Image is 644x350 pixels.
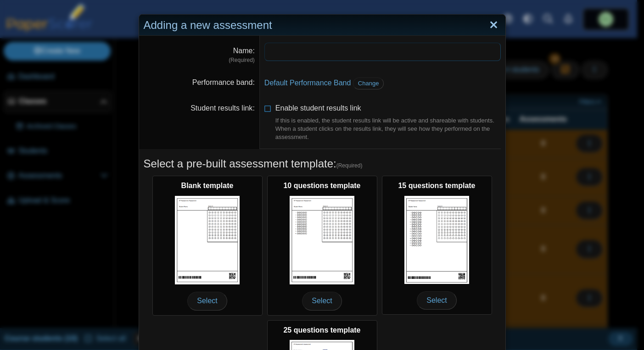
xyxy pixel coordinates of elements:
b: 10 questions template [283,182,360,189]
span: Enable student results link [275,104,501,141]
a: Close [487,17,501,33]
span: Select [302,292,342,310]
img: scan_sheet_10_questions.png [290,196,355,284]
span: Select [417,291,456,310]
img: scan_sheet_15_questions.png [404,196,470,284]
label: Name [233,47,255,55]
a: Change [353,78,384,89]
b: Blank template [181,182,234,189]
b: 15 questions template [398,182,475,189]
span: Select [187,292,227,310]
a: Default Performance Band [264,79,351,87]
b: 25 questions template [283,326,360,334]
img: scan_sheet_blank.png [175,196,240,284]
dfn: (Required) [144,56,255,64]
label: Performance band [192,78,255,86]
div: If this is enabled, the student results link will be active and shareable with students. When a s... [275,117,501,142]
div: Adding a new assessment [139,15,505,36]
span: Change [358,80,379,87]
span: (Required) [336,162,363,170]
h5: Select a pre-built assessment template: [144,156,501,172]
label: Student results link [190,104,255,112]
